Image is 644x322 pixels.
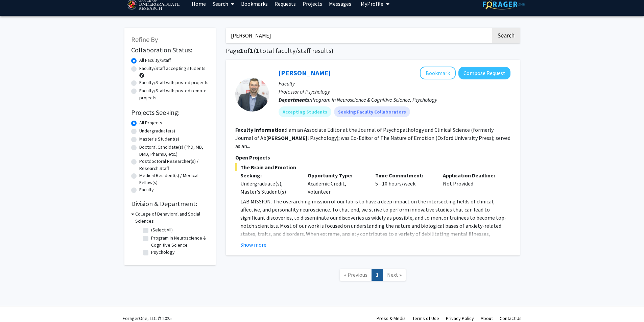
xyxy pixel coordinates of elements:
[361,0,383,7] span: My Profile
[446,315,474,321] a: Privacy Policy
[443,171,500,179] p: Application Deadline:
[344,271,367,278] span: « Previous
[151,226,173,233] label: (Select All)
[250,46,254,55] span: 1
[438,171,505,196] div: Not Provided
[139,144,209,158] label: Doctoral Candidate(s) (PhD, MD, DMD, PharmD, etc.)
[131,108,209,117] h2: Projects Seeking:
[308,171,365,179] p: Opportunity Type:
[387,271,402,278] span: Next »
[139,186,154,193] label: Faculty
[151,249,175,256] label: Psychology
[139,158,209,172] label: Postdoctoral Researcher(s) / Research Staff
[458,67,510,79] button: Compose Request to Alexander Shackman
[420,67,456,79] button: Add Alexander Shackman to Bookmarks
[377,315,406,321] a: Press & Media
[372,269,383,281] a: 1
[139,87,209,101] label: Faculty/Staff with posted remote projects
[139,135,179,143] label: Master's Student(s)
[383,269,406,281] a: Next Page
[139,57,171,64] label: All Faculty/Staff
[235,153,510,162] p: Open Projects
[226,28,491,43] input: Search Keywords
[240,171,298,179] p: Seeking:
[139,79,209,86] label: Faculty/Staff with posted projects
[481,315,493,321] a: About
[240,241,266,249] button: Show more
[226,47,520,55] h1: Page of ( total faculty/staff results)
[311,96,437,103] span: Program in Neuroscience & Cognitive Science, Psychology
[5,292,29,317] iframe: Chat
[151,234,207,249] label: Program in Neuroscience & Cognitive Science
[131,35,158,44] span: Refine By
[131,46,209,54] h2: Collaboration Status:
[135,210,209,225] h3: College of Behavioral and Social Sciences
[235,163,510,171] span: The Brain and Emotion
[131,200,209,208] h2: Division & Department:
[235,126,510,149] fg-read-more: I am an Associate Editor at the Journal of Psychopathology and Clinical Science (formerly Journal...
[375,171,433,179] p: Time Commitment:
[139,119,162,126] label: All Projects
[139,172,209,186] label: Medical Resident(s) / Medical Fellow(s)
[139,127,175,134] label: Undergraduate(s)
[279,69,331,77] a: [PERSON_NAME]
[340,269,372,281] a: Previous Page
[240,179,298,196] div: Undergraduate(s), Master's Student(s)
[279,79,510,88] p: Faculty
[235,126,286,133] b: Faculty Information:
[303,171,370,196] div: Academic Credit, Volunteer
[492,28,520,43] button: Search
[139,65,206,72] label: Faculty/Staff accepting students
[256,46,260,55] span: 1
[226,262,520,290] nav: Page navigation
[500,315,522,321] a: Contact Us
[279,96,311,103] b: Departments:
[370,171,438,196] div: 5 - 10 hours/week
[266,134,307,141] b: [PERSON_NAME]
[334,106,410,117] mat-chip: Seeking Faculty Collaborators
[279,88,510,96] p: Professor of Psychology
[412,315,439,321] a: Terms of Use
[240,46,244,55] span: 1
[279,106,331,117] mat-chip: Accepting Students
